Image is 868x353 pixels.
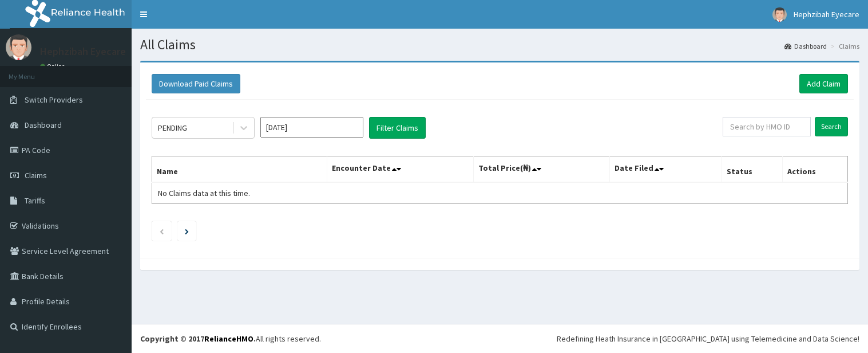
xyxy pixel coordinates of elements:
th: Name [152,156,327,183]
p: Hephzibah Eyecare [40,46,126,57]
span: No Claims data at this time. [158,188,250,198]
input: Search [815,117,848,136]
div: PENDING [158,122,187,134]
a: Online [40,62,68,70]
button: Filter Claims [369,117,426,139]
div: Redefining Heath Insurance in [GEOGRAPHIC_DATA] using Telemedicine and Data Science! [557,333,859,344]
th: Total Price(₦) [474,156,609,183]
img: User Image [6,34,31,60]
a: RelianceHMO [204,334,253,344]
th: Encounter Date [327,156,474,183]
strong: Copyright © 2017 . [140,334,256,344]
th: Status [722,156,782,183]
footer: All rights reserved. [132,324,868,353]
input: Search by HMO ID [723,117,811,136]
a: Add Claim [799,74,848,93]
span: Tariffs [25,195,45,206]
a: Next page [185,226,189,236]
span: Switch Providers [25,95,83,105]
span: Dashboard [25,120,62,130]
span: Claims [25,170,47,181]
th: Date Filed [609,156,722,183]
a: Previous page [159,226,164,236]
img: User Image [772,7,787,22]
span: Hephzibah Eyecare [794,9,859,19]
input: Select Month and Year [260,117,363,138]
th: Actions [782,156,847,183]
li: Claims [828,41,859,51]
button: Download Paid Claims [152,74,240,93]
h1: All Claims [140,37,859,52]
a: Dashboard [784,41,827,51]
